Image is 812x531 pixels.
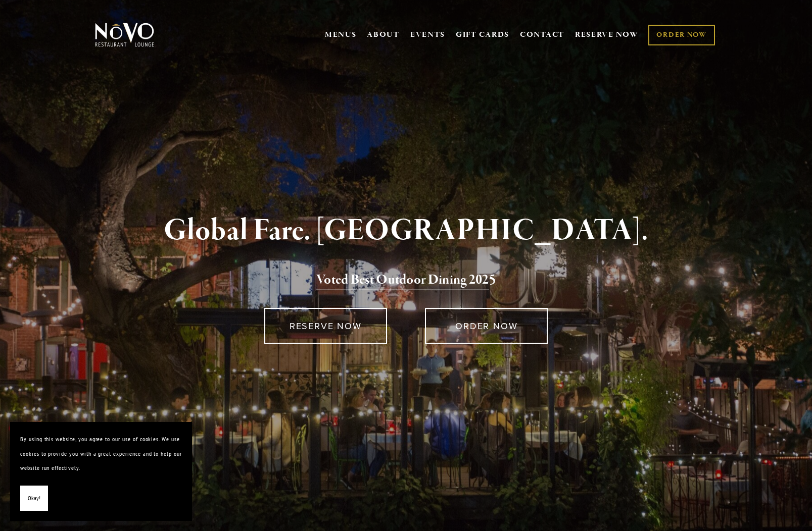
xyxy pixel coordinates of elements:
[316,271,489,290] a: Voted Best Outdoor Dining 202
[425,308,548,344] a: ORDER NOW
[112,270,701,291] h2: 5
[93,22,156,47] img: Novo Restaurant &amp; Lounge
[456,25,509,44] a: GIFT CARDS
[410,30,445,40] a: EVENTS
[20,486,48,511] button: Okay!
[28,491,40,506] span: Okay!
[520,25,564,44] a: CONTACT
[164,211,648,250] strong: Global Fare. [GEOGRAPHIC_DATA].
[367,30,400,40] a: ABOUT
[325,30,357,40] a: MENUS
[264,308,387,344] a: RESERVE NOW
[575,25,639,44] a: RESERVE NOW
[20,432,182,475] p: By using this website, you agree to our use of cookies. We use cookies to provide you with a grea...
[10,422,192,521] section: Cookie banner
[648,25,714,45] a: ORDER NOW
